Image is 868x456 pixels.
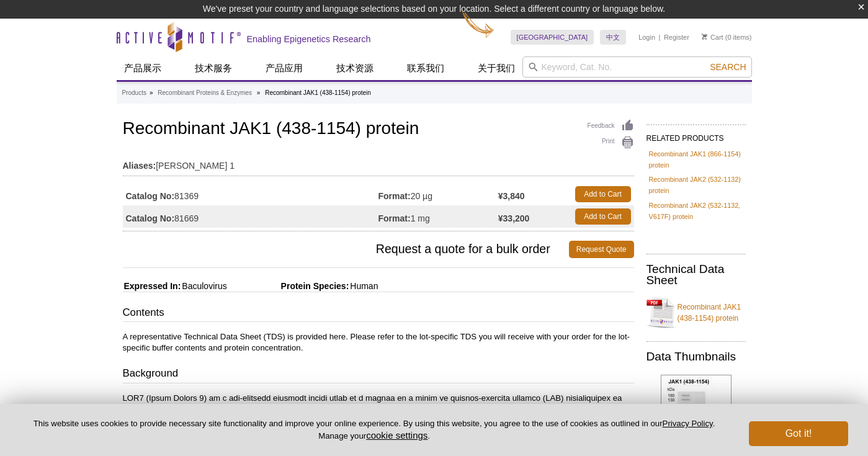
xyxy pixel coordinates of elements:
a: Request Quote [569,241,634,258]
h2: Enabling Epigenetics Research [247,34,371,45]
a: Login [638,33,655,42]
h1: Recombinant JAK1 (438-1154) protein [123,119,634,140]
a: 产品展示 [117,56,169,80]
a: Products [122,87,146,99]
img: Your Cart [702,34,707,40]
a: [GEOGRAPHIC_DATA] [511,30,594,45]
a: Recombinant JAK2 (532-1132, V617F) protein [649,200,743,222]
h2: RELATED PRODUCTS [647,124,746,146]
a: Recombinant JAK1 (438-1154) protein [647,294,746,331]
a: Recombinant Proteins & Enzymes [158,87,252,99]
p: This website uses cookies to provide necessary site functionality and improve your online experie... [20,418,728,442]
a: Register [664,33,689,42]
a: Add to Cart [575,208,631,225]
h3: Background [123,366,634,383]
a: 中文 [600,30,626,45]
span: Search [710,62,746,72]
li: (0 items) [702,30,752,45]
input: Keyword, Cat. No. [522,56,752,78]
strong: ¥3,840 [498,190,525,202]
td: 20 µg [378,183,498,205]
button: Search [706,61,749,73]
a: Feedback [588,119,634,133]
h2: Technical Data Sheet [647,264,746,286]
td: 81669 [123,205,378,228]
img: Change Here [462,9,494,38]
a: Cart [702,33,723,42]
a: Recombinant JAK2 (532-1132) protein [649,174,743,196]
li: Recombinant JAK1 (438-1154) protein [265,89,371,96]
td: [PERSON_NAME] 1 [123,153,634,172]
strong: Format: [378,190,411,202]
button: cookie settings [366,430,427,440]
span: Protein Species: [230,281,349,291]
a: Add to Cart [575,186,631,202]
a: 产品应用 [258,56,310,80]
strong: Catalog No: [126,213,175,224]
strong: Aliases: [123,160,156,171]
a: Privacy Policy [663,419,713,428]
h2: Data Thumbnails [647,351,746,362]
span: Baculovirus [181,281,226,291]
strong: Format: [378,213,411,224]
a: Print [588,136,634,150]
a: Recombinant JAK1 (866-1154) protein [649,148,743,171]
li: | [659,30,661,45]
a: 关于我们 [470,56,522,80]
li: » [257,89,261,96]
a: 技术资源 [329,56,381,80]
span: Request a quote for a bulk order [123,241,569,258]
a: 联系我们 [400,56,452,80]
button: Got it! [749,421,848,446]
h3: Contents [123,305,634,323]
strong: ¥33,200 [498,213,530,224]
td: 81369 [123,183,378,205]
strong: Catalog No: [126,190,175,202]
td: 1 mg [378,205,498,228]
a: 技术服务 [187,56,239,80]
span: Expressed In: [123,281,181,291]
span: Human [349,281,378,291]
li: » [150,89,153,96]
p: A representative Technical Data Sheet (TDS) is provided here. Please refer to the lot-specific TD... [123,331,634,354]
